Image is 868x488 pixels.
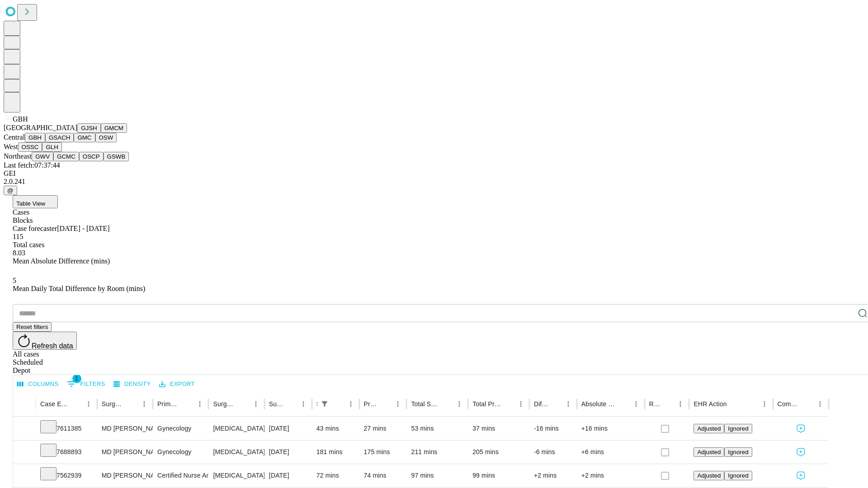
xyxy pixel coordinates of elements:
[728,449,748,455] span: Ignored
[102,441,148,464] div: MD [PERSON_NAME]
[502,398,514,410] button: Sort
[316,441,355,464] div: 181 mins
[18,421,31,437] button: Expand
[15,377,61,391] button: Select columns
[13,249,25,257] span: 8.03
[13,195,58,208] button: Table View
[693,424,724,433] button: Adjusted
[13,225,57,232] span: Case forecaster
[18,468,31,484] button: Expand
[411,417,463,440] div: 53 mins
[284,398,297,410] button: Sort
[4,186,17,195] button: @
[32,342,73,350] span: Refresh data
[617,398,630,410] button: Sort
[697,472,721,479] span: Adjusted
[472,464,525,487] div: 99 mins
[4,133,25,141] span: Central
[70,398,82,410] button: Sort
[213,464,259,487] div: [MEDICAL_DATA] DIAGNOSTIC
[25,133,45,142] button: GBH
[95,133,117,142] button: OSW
[472,417,525,440] div: 37 mins
[724,447,752,457] button: Ignored
[13,233,23,240] span: 115
[534,464,572,487] div: +2 mins
[40,441,93,464] div: 7688893
[104,152,129,161] button: GSWB
[45,133,74,142] button: GSACH
[4,169,864,178] div: GEI
[4,143,18,150] span: West
[364,464,402,487] div: 74 mins
[581,441,640,464] div: +6 mins
[4,178,864,186] div: 2.0.241
[649,400,661,408] div: Resolved in EHR
[661,398,674,410] button: Sort
[4,152,32,160] span: Northeast
[72,374,81,383] span: 1
[157,417,204,440] div: Gynecology
[18,445,31,460] button: Expand
[157,441,204,464] div: Gynecology
[693,471,724,480] button: Adjusted
[102,417,148,440] div: MD [PERSON_NAME]
[411,441,463,464] div: 211 mins
[102,464,148,487] div: MD [PERSON_NAME]
[77,123,101,133] button: GJSH
[364,417,402,440] div: 27 mins
[237,398,250,410] button: Sort
[814,398,826,410] button: Menu
[379,398,392,410] button: Sort
[82,398,95,410] button: Menu
[125,398,138,410] button: Sort
[53,152,79,161] button: GCMC
[514,398,527,410] button: Menu
[157,377,197,391] button: Export
[269,464,307,487] div: [DATE]
[534,400,548,408] div: Difference
[453,398,466,410] button: Menu
[65,377,108,391] button: Show filters
[318,398,331,410] div: 1 active filter
[213,417,259,440] div: [MEDICAL_DATA] [MEDICAL_DATA] WITH [MEDICAL_DATA] AND ENDOCERVICAL [MEDICAL_DATA]
[801,398,814,410] button: Sort
[472,441,525,464] div: 205 mins
[40,400,69,408] div: Case Epic Id
[297,398,310,410] button: Menu
[193,398,206,410] button: Menu
[332,398,344,410] button: Sort
[101,123,127,133] button: GMCM
[102,400,124,408] div: Surgeon Name
[549,398,562,410] button: Sort
[728,398,741,410] button: Sort
[16,324,48,330] span: Reset filters
[364,441,402,464] div: 175 mins
[32,152,53,161] button: GWV
[13,285,145,292] span: Mean Daily Total Difference by Room (mins)
[697,449,721,455] span: Adjusted
[250,398,262,410] button: Menu
[42,142,61,152] button: GLH
[472,400,501,408] div: Total Predicted Duration
[269,400,283,408] div: Surgery Date
[318,398,331,410] button: Show filters
[344,398,357,410] button: Menu
[13,332,77,350] button: Refresh data
[581,417,640,440] div: +16 mins
[7,187,14,194] span: @
[157,464,204,487] div: Certified Nurse Anesthetist
[778,400,800,408] div: Comments
[213,441,259,464] div: [MEDICAL_DATA] [MEDICAL_DATA] REMOVAL TUBES AND/OR OVARIES FOR UTERUS 250GM OR LESS
[111,377,153,391] button: Density
[138,398,151,410] button: Menu
[316,464,355,487] div: 72 mins
[534,417,572,440] div: -16 mins
[57,225,109,232] span: [DATE] - [DATE]
[213,400,236,408] div: Surgery Name
[581,400,616,408] div: Absolute Difference
[4,161,60,169] span: Last fetch: 07:37:44
[411,400,439,408] div: Total Scheduled Duration
[18,142,42,152] button: OSSC
[411,464,463,487] div: 97 mins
